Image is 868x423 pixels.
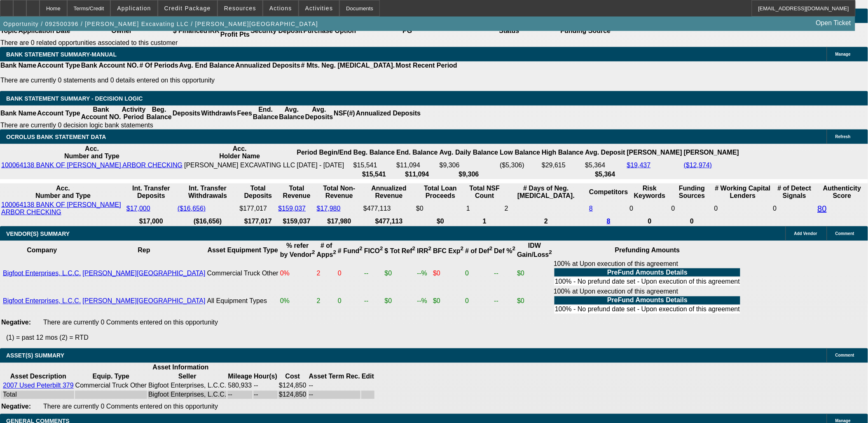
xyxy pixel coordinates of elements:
[466,184,503,200] th: Sum of the Total NSF Count and Total Overdraft Fee Count from Ocrolus
[396,161,438,169] td: $11,094
[541,161,584,169] td: $29,615
[554,305,740,314] td: 100% - No prefund date set - Upon execution of this agreement
[235,61,300,70] th: Annualized Deposits
[517,288,552,315] td: $0
[835,134,851,139] span: Refresh
[585,145,626,160] th: Avg. Deposit
[459,23,560,39] th: Status
[585,170,626,179] th: $5,364
[227,391,253,399] td: --
[512,246,515,252] sup: 2
[416,184,465,200] th: Total Loan Proceeds
[396,170,438,179] th: $11,094
[299,0,339,16] button: Activities
[3,382,74,389] a: 2007 Used Peterbilt 379
[607,297,688,304] b: PreFund Amounts Details
[3,391,74,399] div: Total
[178,205,206,212] a: ($16,656)
[317,205,341,212] a: $17,980
[6,134,106,140] span: OCROLUS BANK STATEMENT DATA
[541,145,584,160] th: High Balance
[356,106,421,121] th: Annualized Deposits
[554,260,741,287] div: 100% at Upon execution of this agreement
[43,403,218,410] span: There are currently 0 Comments entered on this opportunity
[239,201,277,216] td: $177,017
[607,218,611,225] a: 8
[364,288,384,315] td: --
[554,277,740,286] td: 100% - No prefund date set - Upon execution of this agreement
[337,288,363,315] td: 0
[554,288,741,315] div: 100% at Upon execution of this agreement
[263,0,298,16] button: Actions
[494,247,516,254] b: Def %
[280,260,316,287] td: 0%
[773,201,817,216] td: 0
[384,260,416,287] td: $0
[305,5,333,12] span: Activities
[1,162,182,169] a: 100064138 BANK OF [PERSON_NAME] ARBOR CHECKING
[27,247,57,254] b: Company
[589,205,593,212] a: 8
[428,246,431,252] sup: 2
[316,184,362,200] th: Total Non-Revenue
[3,270,81,277] a: Bigfoot Enterprises, L.C.C.
[835,231,854,236] span: Comment
[201,106,236,121] th: Withdrawls
[278,205,306,212] a: $159,037
[316,217,362,226] th: $17,980
[6,51,117,58] span: BANK STATEMENT SUMMARY-MANUAL
[499,161,540,169] td: ($5,306)
[504,201,588,216] td: 2
[316,260,337,287] td: 2
[1,184,125,200] th: Acc. Number and Type
[224,5,256,12] span: Resources
[416,260,432,287] td: --%
[312,249,315,256] sup: 2
[237,106,253,121] th: Fees
[499,145,540,160] th: Low Balance
[309,382,360,390] td: --
[207,288,279,315] td: All Equipment Types
[466,201,503,216] td: 1
[504,217,588,226] th: 2
[309,373,360,380] b: Asset Term Rec.
[337,260,363,287] td: 0
[309,391,360,399] td: --
[164,5,211,12] span: Credit Package
[179,61,235,70] th: Avg. End Balance
[239,184,277,200] th: Total Deposits
[364,247,383,254] b: FICO
[0,77,457,84] p: There are currently 0 statements and 0 details entered on this opportunity
[75,373,147,381] th: Equip. Type
[126,205,150,212] a: $17,000
[818,204,827,213] a: 80
[504,184,588,200] th: # Days of Neg. [MEDICAL_DATA].
[360,246,363,252] sup: 2
[416,201,465,216] td: $0
[494,288,516,315] td: --
[117,5,151,12] span: Application
[465,288,493,315] td: 0
[466,217,503,226] th: 1
[6,352,64,359] span: ASSET(S) SUMMARY
[1,201,121,216] a: 100064138 BANK OF [PERSON_NAME] ARBOR CHECKING
[416,288,432,315] td: --%
[615,247,680,254] b: Prefunding Amounts
[227,382,253,390] td: 580,933
[3,21,318,27] span: Opportunity / 092500396 / [PERSON_NAME] Excavating LLC / [PERSON_NAME][GEOGRAPHIC_DATA]
[361,373,374,381] th: Edit
[177,217,238,226] th: ($16,656)
[152,364,208,371] b: Asset Information
[278,184,316,200] th: Total Revenue
[489,246,492,252] sup: 2
[285,373,300,380] b: Cost
[384,288,416,315] td: $0
[439,145,499,160] th: Avg. Daily Balance
[629,184,670,200] th: Risk Keywords
[278,106,304,121] th: Avg. Balance
[714,184,772,200] th: # Working Capital Lenders
[395,61,458,70] th: Most Recent Period
[278,382,307,390] td: $124,850
[560,23,611,39] th: Funding Source
[81,61,139,70] th: Bank Account NO.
